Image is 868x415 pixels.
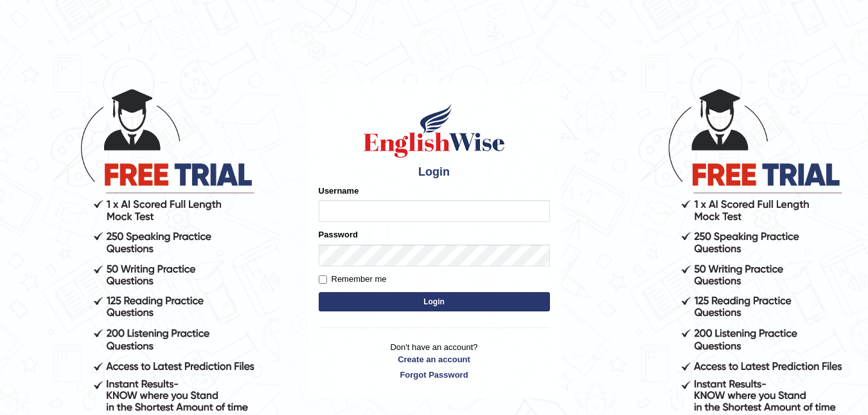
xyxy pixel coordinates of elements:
input: Remember me [319,275,327,284]
button: Login [319,292,550,311]
label: Password [319,228,358,241]
p: Don't have an account? [319,341,550,381]
label: Remember me [319,273,387,286]
a: Forgot Password [319,369,550,381]
img: Logo of English Wise sign in for intelligent practice with AI [361,102,508,160]
a: Create an account [319,353,550,365]
label: Username [319,185,359,197]
h4: Login [319,166,550,179]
